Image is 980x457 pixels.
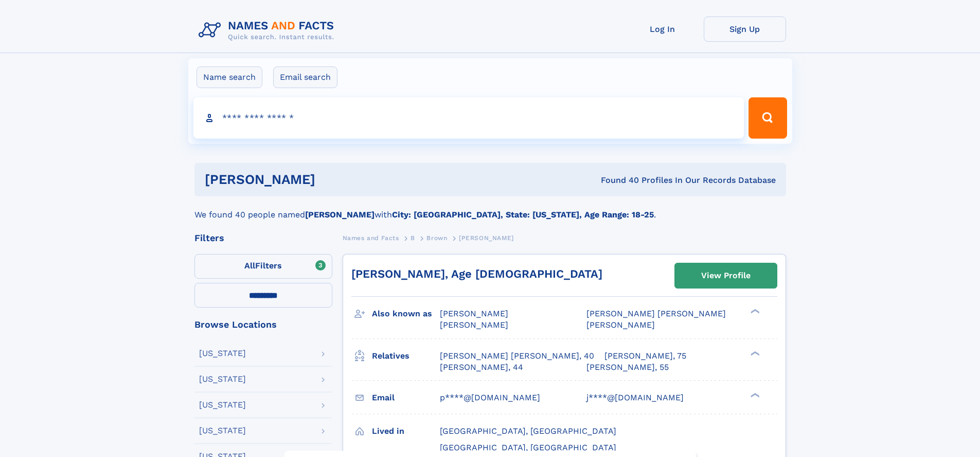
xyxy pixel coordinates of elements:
[459,234,514,242] span: [PERSON_NAME]
[343,231,399,244] a: Names and Facts
[440,309,508,318] span: [PERSON_NAME]
[372,305,440,323] h3: Also known as
[440,443,616,452] span: [GEOGRAPHIC_DATA], [GEOGRAPHIC_DATA]
[199,427,246,435] div: [US_STATE]
[194,196,786,221] div: We found 40 people named with .
[193,97,744,139] input: search input
[704,16,786,42] a: Sign Up
[748,308,760,315] div: ❯
[604,350,686,362] a: [PERSON_NAME], 75
[199,349,246,358] div: [US_STATE]
[273,66,337,88] label: Email search
[372,422,440,440] h3: Lived in
[411,231,415,244] a: B
[194,233,332,243] div: Filters
[440,350,594,362] a: [PERSON_NAME] [PERSON_NAME], 40
[411,234,415,242] span: B
[586,309,726,318] span: [PERSON_NAME] [PERSON_NAME]
[701,264,751,287] div: View Profile
[749,97,787,139] button: Search Button
[675,263,777,288] a: View Profile
[194,320,332,329] div: Browse Locations
[197,66,262,88] label: Name search
[586,320,655,330] span: [PERSON_NAME]
[205,173,458,186] h1: [PERSON_NAME]
[426,234,447,242] span: Brown
[458,175,776,186] div: Found 40 Profiles In Our Records Database
[748,392,760,398] div: ❯
[440,320,508,330] span: [PERSON_NAME]
[621,16,704,42] a: Log In
[244,261,255,270] span: All
[372,347,440,365] h3: Relatives
[351,267,602,280] a: [PERSON_NAME], Age [DEMOGRAPHIC_DATA]
[440,362,523,373] a: [PERSON_NAME], 44
[305,210,375,219] b: [PERSON_NAME]
[199,401,246,409] div: [US_STATE]
[194,16,343,44] img: Logo Names and Facts
[392,210,654,219] b: City: [GEOGRAPHIC_DATA], State: [US_STATE], Age Range: 18-25
[426,231,447,244] a: Brown
[440,426,616,436] span: [GEOGRAPHIC_DATA], [GEOGRAPHIC_DATA]
[372,389,440,407] h3: Email
[586,362,669,373] a: [PERSON_NAME], 55
[194,254,332,279] label: Filters
[748,350,760,357] div: ❯
[199,375,246,383] div: [US_STATE]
